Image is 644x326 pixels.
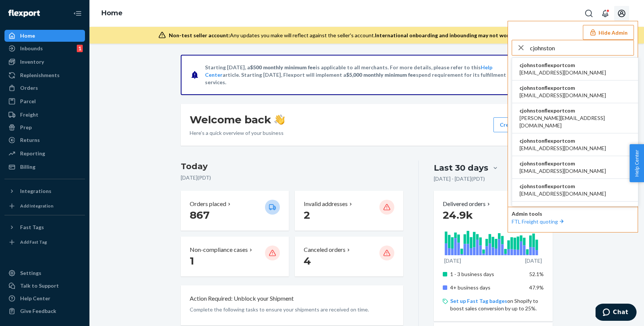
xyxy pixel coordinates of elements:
[190,113,285,126] h1: Welcome back
[20,58,44,66] div: Inventory
[20,203,53,209] div: Add Integration
[190,246,248,254] p: Non-compliance cases
[250,64,316,70] span: $500 monthly minimum fee
[346,72,416,78] span: $5,000 monthly minimum fee
[20,187,51,195] div: Integrations
[190,209,209,221] span: 867
[190,306,394,313] p: Complete the following tasks to ensure your shipments are received on time.
[375,32,568,38] span: International onboarding and inbounding may not work during impersonation.
[450,297,544,312] p: on Shopify to boost sales conversion by up to 25%.
[629,144,644,182] button: Help Center
[529,284,544,291] span: 47.9%
[583,25,634,40] button: Hide Admin
[4,305,85,317] button: Give Feedback
[4,69,85,81] a: Replenishments
[20,72,60,79] div: Replenishments
[4,42,85,54] a: Inbounds1
[450,270,524,278] p: 1 - 3 business days
[304,254,311,267] span: 4
[77,45,83,52] div: 1
[274,114,285,125] img: hand-wave emoji
[4,82,85,94] a: Orders
[4,236,85,248] a: Add Fast Tag
[20,45,43,52] div: Inbounds
[4,109,85,121] a: Freight
[443,200,492,208] button: Delivered orders
[4,292,85,304] a: Help Center
[450,298,507,304] a: Set up Fast Tag badges
[20,239,47,245] div: Add Fast Tag
[520,137,606,145] span: cjohnstonflexportcom
[20,295,50,302] div: Help Center
[493,117,544,132] button: Create new
[181,174,403,181] p: [DATE] ( PDT )
[520,114,631,129] span: [PERSON_NAME][EMAIL_ADDRESS][DOMAIN_NAME]
[304,209,310,221] span: 2
[4,280,85,292] button: Talk to Support
[434,162,488,174] div: Last 30 days
[181,161,403,173] h3: Today
[520,107,631,114] span: cjohnstonflexportcom
[20,282,59,289] div: Talk to Support
[181,237,289,276] button: Non-compliance cases 1
[205,64,527,86] p: Starting [DATE], a is applicable to all merchants. For more details, please refer to this article...
[4,200,85,212] a: Add Integration
[4,134,85,146] a: Returns
[520,61,606,69] span: cjohnstonflexportcom
[530,40,634,55] input: Search or paste seller ID
[596,304,637,322] iframe: Opens a widget where you can chat to one of our agents
[101,9,123,17] a: Home
[520,69,606,76] span: [EMAIL_ADDRESS][DOMAIN_NAME]
[169,32,568,39] div: Any updates you make will reflect against the seller's account.
[520,167,606,175] span: [EMAIL_ADDRESS][DOMAIN_NAME]
[520,145,606,152] span: [EMAIL_ADDRESS][DOMAIN_NAME]
[444,257,461,265] p: [DATE]
[4,30,85,42] a: Home
[190,294,294,303] p: Action Required: Unblock your Shipment
[20,163,35,171] div: Billing
[20,111,38,118] div: Freight
[434,175,485,183] p: [DATE] - [DATE] ( PDT )
[304,246,345,254] p: Canceled orders
[181,191,289,231] button: Orders placed 867
[614,6,629,21] button: Open account menu
[8,10,40,17] img: Flexport logo
[190,200,226,208] p: Orders placed
[295,237,403,276] button: Canceled orders 4
[512,210,634,218] p: Admin tools
[190,129,285,137] p: Here’s a quick overview of your business
[520,190,606,197] span: [EMAIL_ADDRESS][DOMAIN_NAME]
[20,98,36,105] div: Parcel
[4,161,85,173] a: Billing
[525,257,542,265] p: [DATE]
[20,136,40,144] div: Returns
[20,307,56,315] div: Give Feedback
[443,209,473,221] span: 24.9k
[520,92,606,99] span: [EMAIL_ADDRESS][DOMAIN_NAME]
[529,271,544,277] span: 52.1%
[4,267,85,279] a: Settings
[581,6,596,21] button: Open Search Box
[4,121,85,133] a: Prep
[4,95,85,107] a: Parcel
[95,3,129,24] ol: breadcrumbs
[70,6,85,21] button: Close Navigation
[20,150,45,157] div: Reporting
[20,269,41,277] div: Settings
[169,32,230,38] span: Non-test seller account:
[4,185,85,197] button: Integrations
[304,200,348,208] p: Invalid addresses
[4,148,85,159] a: Reporting
[598,6,613,21] button: Open notifications
[450,284,524,291] p: 4+ business days
[295,191,403,231] button: Invalid addresses 2
[520,205,631,213] span: cjohnstonflexportcom
[20,32,35,39] div: Home
[20,224,44,231] div: Fast Tags
[4,221,85,233] button: Fast Tags
[520,183,606,190] span: cjohnstonflexportcom
[520,160,606,167] span: cjohnstonflexportcom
